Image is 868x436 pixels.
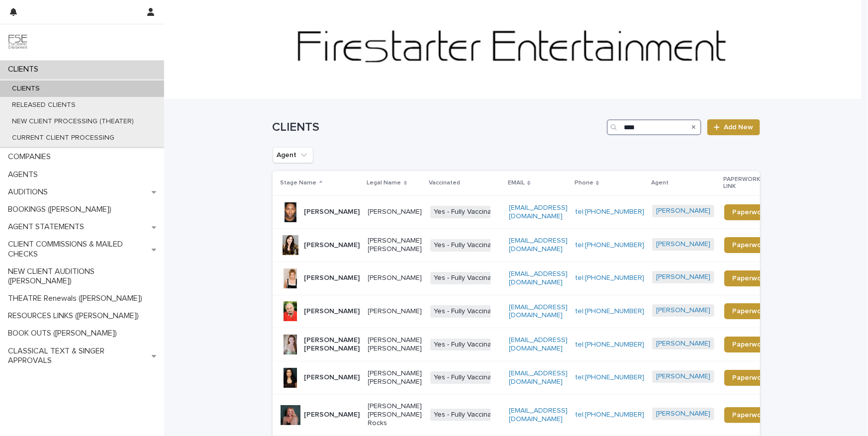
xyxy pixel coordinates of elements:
[656,306,710,315] a: [PERSON_NAME]
[724,407,775,423] a: Paperwork
[368,208,422,216] p: [PERSON_NAME]
[273,262,792,295] tr: [PERSON_NAME][PERSON_NAME]Yes - Fully Vaccinated[EMAIL_ADDRESS][DOMAIN_NAME]tel:[PHONE_NUMBER][PE...
[304,411,360,419] p: [PERSON_NAME]
[368,307,422,316] p: [PERSON_NAME]
[576,274,644,281] a: tel:[PHONE_NUMBER]
[4,117,142,126] p: NEW CLIENT PROCESSING (THEATER)
[509,407,568,423] a: [EMAIL_ADDRESS][DOMAIN_NAME]
[732,308,768,315] span: Paperwork
[304,307,360,316] p: [PERSON_NAME]
[723,174,770,192] p: PAPERWORK LINK
[368,274,422,282] p: [PERSON_NAME]
[509,337,568,352] a: [EMAIL_ADDRESS][DOMAIN_NAME]
[576,208,644,215] a: tel:[PHONE_NUMBER]
[607,119,701,135] input: Search
[732,412,768,419] span: Paperwork
[4,311,147,321] p: RESOURCES LINKS ([PERSON_NAME])
[732,275,768,282] span: Paperwork
[4,294,150,303] p: THEATRE Renewals ([PERSON_NAME])
[368,369,422,386] p: [PERSON_NAME] [PERSON_NAME]
[429,177,461,188] p: Vaccinated
[273,229,792,262] tr: [PERSON_NAME][PERSON_NAME] [PERSON_NAME]Yes - Fully Vaccinated[EMAIL_ADDRESS][DOMAIN_NAME]tel:[PH...
[724,124,754,131] span: Add New
[576,242,644,249] a: tel:[PHONE_NUMBER]
[724,337,775,352] a: Paperwork
[576,374,644,381] a: tel:[PHONE_NUMBER]
[4,134,122,142] p: CURRENT CLIENT PROCESSING
[508,177,525,188] p: EMAIL
[273,295,792,328] tr: [PERSON_NAME][PERSON_NAME]Yes - Fully Vaccinated[EMAIL_ADDRESS][DOMAIN_NAME]tel:[PHONE_NUMBER][PE...
[656,340,710,348] a: [PERSON_NAME]
[724,237,775,253] a: Paperwork
[656,410,710,418] a: [PERSON_NAME]
[368,402,422,427] p: [PERSON_NAME] [PERSON_NAME] Rocks
[509,370,568,385] a: [EMAIL_ADDRESS][DOMAIN_NAME]
[724,270,775,286] a: Paperwork
[509,270,568,286] a: [EMAIL_ADDRESS][DOMAIN_NAME]
[4,101,84,109] p: RELEASED CLIENTS
[656,240,710,249] a: [PERSON_NAME]
[656,207,710,215] a: [PERSON_NAME]
[651,177,669,188] p: Agent
[576,411,644,418] a: tel:[PHONE_NUMBER]
[724,204,775,220] a: Paperwork
[430,339,506,351] span: Yes - Fully Vaccinated
[724,303,775,319] a: Paperwork
[304,373,360,382] p: [PERSON_NAME]
[430,206,506,218] span: Yes - Fully Vaccinated
[4,170,46,179] p: AGENTS
[732,341,768,348] span: Paperwork
[430,272,506,284] span: Yes - Fully Vaccinated
[273,328,792,361] tr: [PERSON_NAME] [PERSON_NAME][PERSON_NAME] [PERSON_NAME]Yes - Fully Vaccinated[EMAIL_ADDRESS][DOMAI...
[304,336,360,353] p: [PERSON_NAME] [PERSON_NAME]
[273,361,792,394] tr: [PERSON_NAME][PERSON_NAME] [PERSON_NAME]Yes - Fully Vaccinated[EMAIL_ADDRESS][DOMAIN_NAME]tel:[PH...
[4,240,152,259] p: CLIENT COMMISSIONS & MAILED CHECKS
[732,242,768,249] span: Paperwork
[4,267,164,286] p: NEW CLIENT AUDITIONS ([PERSON_NAME])
[4,222,92,232] p: AGENT STATEMENTS
[724,370,775,386] a: Paperwork
[8,32,28,52] img: 9JgRvJ3ETPGCJDhvPVA5
[304,241,360,250] p: [PERSON_NAME]
[4,187,56,197] p: AUDITIONS
[732,374,768,381] span: Paperwork
[4,85,48,93] p: CLIENTS
[273,120,603,135] h1: CLIENTS
[4,65,46,74] p: CLIENTS
[430,371,506,384] span: Yes - Fully Vaccinated
[4,329,125,338] p: BOOK OUTS ([PERSON_NAME])
[732,209,768,216] span: Paperwork
[575,177,593,188] p: Phone
[4,205,119,214] p: BOOKINGS ([PERSON_NAME])
[707,119,760,135] a: Add New
[367,177,401,188] p: Legal Name
[509,237,568,253] a: [EMAIL_ADDRESS][DOMAIN_NAME]
[430,305,506,318] span: Yes - Fully Vaccinated
[509,204,568,220] a: [EMAIL_ADDRESS][DOMAIN_NAME]
[509,304,568,319] a: [EMAIL_ADDRESS][DOMAIN_NAME]
[273,147,313,163] button: Agent
[576,308,644,315] a: tel:[PHONE_NUMBER]
[368,237,422,254] p: [PERSON_NAME] [PERSON_NAME]
[304,208,360,216] p: [PERSON_NAME]
[430,239,506,252] span: Yes - Fully Vaccinated
[656,273,710,281] a: [PERSON_NAME]
[4,347,152,365] p: CLASSICAL TEXT & SINGER APPROVALS
[430,409,506,421] span: Yes - Fully Vaccinated
[4,152,59,162] p: COMPANIES
[368,336,422,353] p: [PERSON_NAME] [PERSON_NAME]
[281,177,317,188] p: Stage Name
[656,372,710,381] a: [PERSON_NAME]
[273,195,792,229] tr: [PERSON_NAME][PERSON_NAME]Yes - Fully Vaccinated[EMAIL_ADDRESS][DOMAIN_NAME]tel:[PHONE_NUMBER][PE...
[273,394,792,436] tr: [PERSON_NAME][PERSON_NAME] [PERSON_NAME] RocksYes - Fully Vaccinated[EMAIL_ADDRESS][DOMAIN_NAME]t...
[576,341,644,348] a: tel:[PHONE_NUMBER]
[304,274,360,282] p: [PERSON_NAME]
